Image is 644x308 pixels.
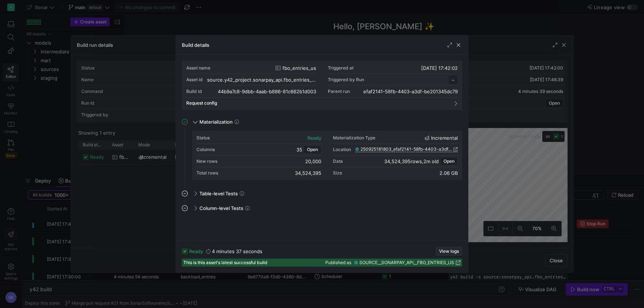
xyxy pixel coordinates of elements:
[333,159,343,164] div: Data
[186,101,449,106] mat-panel-title: Request config
[183,260,267,265] span: This is this asset's latest successful build
[182,42,209,48] h3: Build details
[182,116,462,128] mat-expansion-panel-header: Materialization
[307,135,321,141] div: ready
[328,77,364,82] div: Triggered by Run
[439,249,459,254] span: View logs
[182,188,462,199] mat-expansion-panel-header: Table-level Tests
[333,135,375,140] div: Materialization Type
[199,119,233,125] span: Materialization
[355,147,458,152] a: 250925181803_efaf2141-58fb-4403-a3df-be201345dc79
[207,77,316,83] div: source.y42_project.sonarpay_api.fbo_entries_us
[196,147,215,152] div: Columns
[328,65,353,71] div: Triggered at
[282,65,316,71] span: fbo_entries_us
[218,89,316,94] div: 44b9a7c8-9dbb-4aab-b886-81c662b1d003
[360,147,452,152] span: 250925181803_efaf2141-58fb-4403-a3df-be201345dc79
[421,65,458,71] span: [DATE] 17:42:02
[325,260,351,265] span: Published as
[182,131,462,188] div: Materialization
[359,260,454,265] span: SOURCE__SONARPAY_API__FBO_ENTRIES_US
[189,248,203,254] span: ready
[196,159,217,164] div: New rows
[440,157,458,166] button: Open
[186,98,458,109] mat-expansion-panel-header: Request config
[307,147,318,152] span: Open
[182,202,462,214] mat-expansion-panel-header: Column-level Tests
[305,158,321,164] div: 20,000
[384,158,439,164] div: ,
[439,170,458,176] div: 2.06 GB
[431,135,458,141] span: incremental
[333,170,342,176] div: Size
[199,191,238,196] span: Table-level Tests
[186,77,203,82] div: Asset id
[443,159,454,164] span: Open
[295,170,321,176] div: 34,524,395
[436,247,462,256] button: View logs
[199,205,243,211] span: Column-level Tests
[423,158,439,164] span: 2m old
[212,248,262,254] y42-duration: 4 minutes 37 seconds
[333,147,351,152] div: Location
[186,65,210,71] div: Asset name
[363,89,458,94] div: efaf2141-58fb-4403-a3df-be201345dc79
[384,158,422,164] span: 34,524,395 rows
[296,147,302,153] span: 35
[304,145,321,154] button: Open
[196,135,210,140] div: Status
[186,89,202,94] div: Build id
[354,260,461,265] a: SOURCE__SONARPAY_API__FBO_ENTRIES_US
[196,170,218,176] div: Total rows
[328,89,350,94] span: Parent run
